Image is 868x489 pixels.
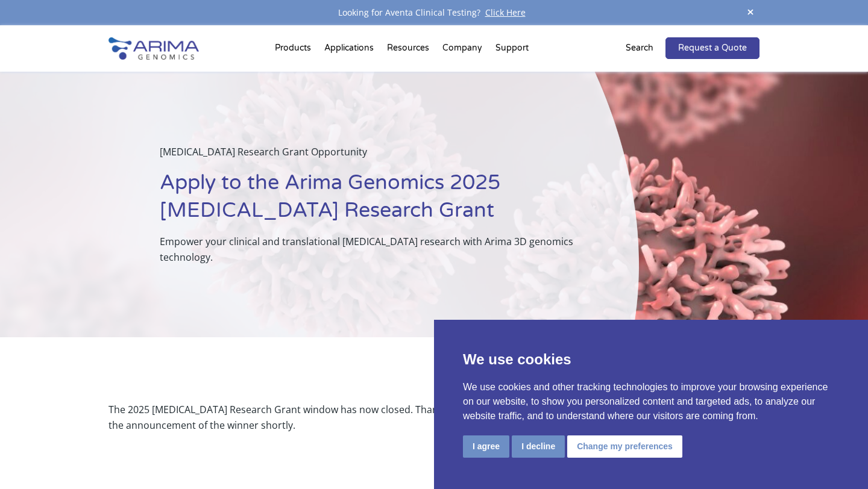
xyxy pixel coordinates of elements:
a: Click Here [480,7,530,18]
button: I decline [512,435,565,458]
p: [MEDICAL_DATA] Research Grant Opportunity [160,144,579,169]
p: Search [626,40,653,56]
button: I agree [463,435,509,458]
img: Arima-Genomics-logo [108,37,199,60]
div: Looking for Aventa Clinical Testing? [108,5,759,20]
p: We use cookies [463,349,839,370]
h1: Apply to the Arima Genomics 2025 [MEDICAL_DATA] Research Grant [160,169,579,234]
a: Request a Quote [665,37,759,59]
button: Change my preferences [567,435,682,458]
div: The 2025 [MEDICAL_DATA] Research Grant window has now closed. Thank you to all who submitted an a... [108,402,759,433]
p: Empower your clinical and translational [MEDICAL_DATA] research with Arima 3D genomics technology. [160,234,579,265]
p: We use cookies and other tracking technologies to improve your browsing experience on our website... [463,380,839,423]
